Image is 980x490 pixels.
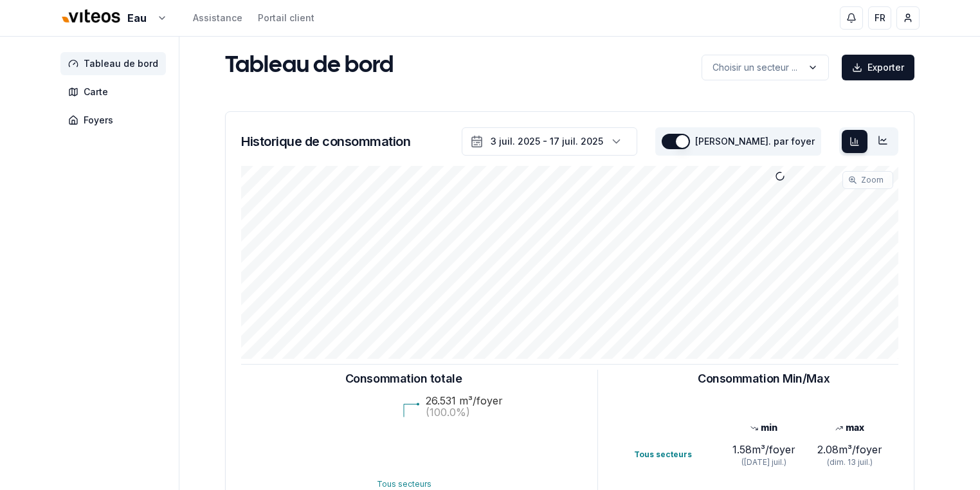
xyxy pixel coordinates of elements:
h3: Historique de consommation [241,132,410,150]
span: FR [875,12,885,24]
span: Tableau de bord [84,57,158,70]
a: Carte [60,80,171,104]
label: [PERSON_NAME]. par foyer [695,137,815,146]
a: Assistance [193,12,242,24]
a: Foyers [60,109,171,132]
button: label [702,55,829,80]
button: FR [868,6,891,30]
div: Tous secteurs [634,449,720,460]
div: (dim. 13 juil.) [807,457,893,467]
h1: Tableau de bord [225,53,394,79]
span: Eau [127,10,147,26]
div: 1.58 m³/foyer [720,442,806,457]
span: Zoom [861,175,884,185]
text: (100.0%) [426,406,470,419]
div: 3 juil. 2025 - 17 juil. 2025 [491,135,603,148]
div: max [807,421,893,434]
span: Foyers [84,114,113,127]
button: 3 juil. 2025 - 17 juil. 2025 [462,127,637,156]
div: ([DATE] juil.) [720,457,806,467]
button: Eau [60,5,167,32]
a: Portail client [258,12,314,24]
text: Tous secteurs [376,479,431,489]
h3: Consommation totale [345,370,462,388]
div: min [720,421,806,434]
img: Viteos - Eau Logo [60,1,122,32]
text: 26.531 m³/foyer [426,394,503,407]
div: 2.08 m³/foyer [807,442,893,457]
a: Tableau de bord [60,52,171,75]
button: Exporter [842,55,914,80]
h3: Consommation Min/Max [698,370,830,388]
span: Carte [84,86,108,98]
p: Choisir un secteur ... [712,61,797,74]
